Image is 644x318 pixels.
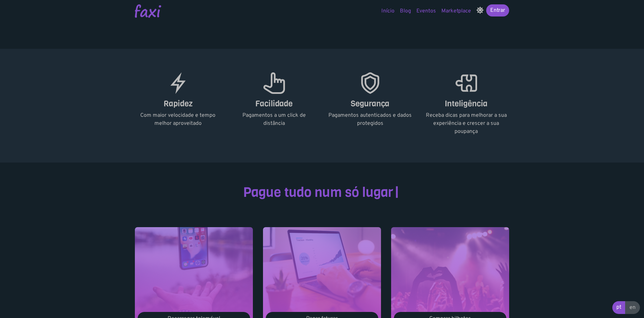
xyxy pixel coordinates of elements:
a: Marketplace [439,4,474,18]
a: en [625,301,640,314]
p: Com maior velocidade e tempo melhor aproveitado [135,111,221,128]
p: Receba dicas para melhorar a sua experiência e crescer a sua poupança [423,111,509,136]
a: Blog [397,4,414,18]
img: Logotipo Faxi Online [135,4,161,18]
a: Início [379,4,397,18]
a: Entrar [486,4,509,16]
h4: Inteligência [423,99,509,109]
p: Pagamentos a um click de distância [231,111,317,128]
h4: Rapidez [135,99,221,109]
a: pt [612,301,625,314]
a: Eventos [414,4,439,18]
h4: Facilidade [231,99,317,109]
p: Pagamentos autenticados e dados protegidos [327,111,413,128]
span: Pague tudo num só lugar [243,183,393,201]
h4: Segurança [327,99,413,109]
